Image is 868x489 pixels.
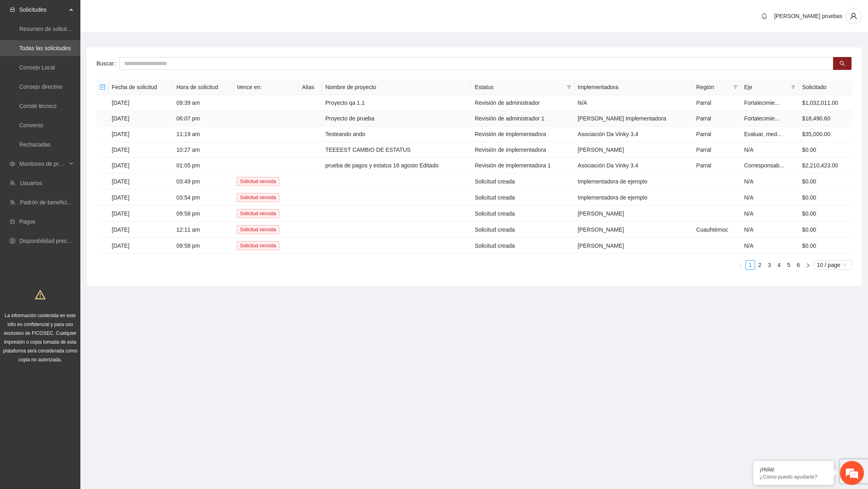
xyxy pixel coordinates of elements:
td: $0.00 [799,142,852,158]
td: $18,490.60 [799,111,852,126]
div: ¡Hola! [759,466,828,473]
div: Minimizar ventana de chat en vivo [132,4,151,23]
td: Parral [693,111,741,126]
td: Proyecto de prueba [322,111,471,126]
label: Buscar [96,57,119,70]
th: Alias [299,79,322,95]
td: Solicitud creada [471,222,574,238]
td: Parral [693,126,741,142]
span: Solicitud vencida [237,177,279,186]
span: Estatus [475,83,563,92]
span: 10 / page [817,261,849,269]
a: Disponibilidad presupuestal [19,238,88,244]
a: Usuarios [20,180,42,186]
span: filter [731,81,739,93]
td: [DATE] [108,189,173,206]
td: [PERSON_NAME] [575,206,693,222]
td: Proyecto qa 1.1 [322,95,471,111]
td: [DATE] [108,158,173,173]
span: Evaluar, med... [744,131,782,137]
td: $1,032,011.00 [799,95,852,111]
button: right [803,260,813,270]
button: left [736,260,745,270]
a: Todas las solicitudes [19,45,71,51]
td: 12:11 am [173,222,233,238]
th: Hora de solicitud [173,79,233,95]
td: 01:05 pm [173,158,233,173]
td: [DATE] [108,111,173,126]
a: 3 [765,261,774,269]
td: [PERSON_NAME] [575,142,693,158]
td: prueba de pagos y estatus 16 agosto Editado [322,158,471,173]
span: La información contenida en este sitio es confidencial y para uso exclusivo de FICOSEC. Cualquier... [3,313,78,363]
div: Page Size [814,260,852,270]
p: ¿Cómo puedo ayudarte? [759,474,828,480]
td: [DATE] [108,238,173,254]
textarea: Escriba su mensaje y pulse “Intro” [4,219,153,247]
a: 5 [784,261,793,269]
td: $0.00 [799,238,852,254]
span: Monitoreo de proyectos [19,156,67,172]
span: left [738,263,743,268]
td: [PERSON_NAME] Implementadora [575,111,693,126]
span: right [806,263,811,268]
td: 09:58 pm [173,238,233,254]
td: 03:54 pm [173,189,233,206]
td: $0.00 [799,206,852,222]
span: Solicitudes [19,2,67,18]
td: Asociación Da Vinky 3.4 [575,158,693,173]
td: N/A [741,189,799,206]
a: Padrón de beneficiarios [20,199,79,206]
td: N/A [741,142,799,158]
td: Testeando ando [322,126,471,142]
span: filter [565,81,573,93]
td: [DATE] [108,222,173,238]
td: Asociación Da Vinky 3.4 [575,126,693,142]
td: Revisión de administrador [471,95,574,111]
td: 06:07 pm [173,111,233,126]
a: Pagos [19,218,35,225]
button: bell [758,10,771,22]
a: 6 [794,261,803,269]
span: filter [789,81,797,93]
span: user [846,12,861,20]
li: Previous Page [736,260,745,270]
th: Solicitado [799,79,852,95]
span: minus-square [100,84,105,90]
span: eye [10,161,15,167]
td: N/A [741,173,799,189]
td: Solicitud creada [471,173,574,189]
td: $0.00 [799,173,852,189]
td: Revisión de implementadora [471,126,574,142]
span: search [839,61,845,67]
a: Rechazadas [19,141,51,148]
td: Cuauhtémoc [693,222,741,238]
td: [DATE] [108,142,173,158]
span: Corresponsab... [744,162,784,169]
a: Consejo Local [19,64,55,71]
td: Parral [693,142,741,158]
td: Implementadora de ejemplo [575,173,693,189]
span: filter [733,85,738,90]
td: [DATE] [108,173,173,189]
li: 4 [774,260,784,270]
span: inbox [10,7,15,12]
td: [PERSON_NAME] [575,222,693,238]
span: bell [758,13,770,19]
button: user [845,8,862,24]
td: $0.00 [799,189,852,206]
button: search [833,57,852,70]
th: Vence en: [233,79,299,95]
span: Solicitud vencida [237,225,279,234]
a: 1 [746,261,755,269]
a: 2 [755,261,764,269]
td: Parral [693,95,741,111]
a: Convenio [19,122,43,128]
li: 3 [765,260,774,270]
span: Estamos en línea. [47,107,111,188]
td: 03:49 pm [173,173,233,189]
span: warning [35,289,45,300]
li: 6 [794,260,803,270]
td: $35,000.00 [799,126,852,142]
